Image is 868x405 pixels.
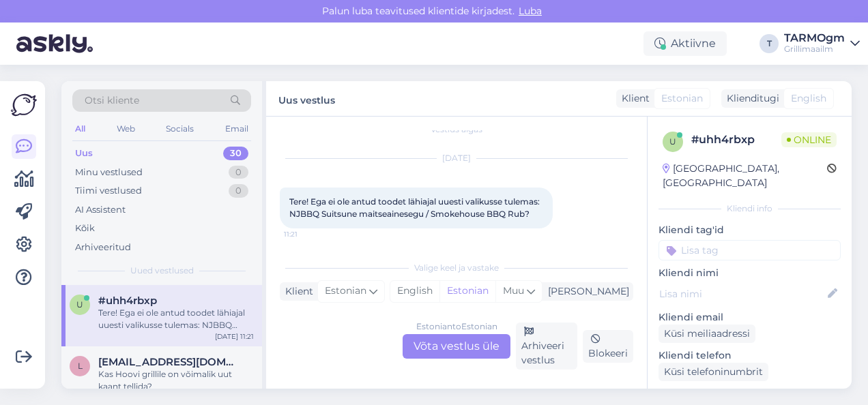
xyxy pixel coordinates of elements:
[114,120,138,138] div: Web
[11,92,37,118] img: Askly Logo
[75,184,142,198] div: Tiimi vestlused
[289,196,542,219] span: Tere! Ega ei ole antud toodet lähiajal uuesti valikusse tulemas: NJBBQ Suitsune maitseainesegu / ...
[583,330,633,363] div: Blokeeri
[784,33,860,55] a: TARMOgmGrillimaailm
[659,348,841,363] p: Kliendi telefon
[659,363,768,381] div: Küsi telefoninumbrit
[439,281,495,301] div: Estonian
[416,320,497,333] div: Estonian to Estonian
[85,93,139,108] span: Otsi kliente
[222,120,251,138] div: Email
[784,33,845,44] div: TARMOgm
[130,265,194,277] span: Uued vestlused
[98,356,240,368] span: linnotiiu@gmail.com
[98,295,157,307] span: #uhh4rbxp
[229,184,248,198] div: 0
[280,152,633,164] div: [DATE]
[659,202,841,215] div: Kliendi info
[515,5,546,17] span: Luba
[659,223,841,237] p: Kliendi tag'id
[659,286,825,301] input: Lisa nimi
[98,368,254,393] div: Kas Hoovi grillile on võimalik uut kaant tellida?
[215,331,254,342] div: [DATE] 11:21
[643,31,727,56] div: Aktiivne
[76,299,83,310] span: u
[284,229,335,239] span: 11:21
[663,162,827,190] div: [GEOGRAPHIC_DATA], [GEOGRAPHIC_DATA]
[659,266,841,280] p: Kliendi nimi
[516,322,577,370] div: Arhiveeri vestlus
[791,91,826,106] span: English
[75,147,93,160] div: Uus
[325,284,366,299] span: Estonian
[403,334,510,359] div: Võta vestlus üle
[163,120,197,138] div: Socials
[721,91,779,106] div: Klienditugi
[75,222,95,235] div: Kõik
[661,91,703,106] span: Estonian
[75,203,126,217] div: AI Assistent
[659,240,841,260] input: Lisa tag
[784,44,845,55] div: Grillimaailm
[759,34,779,53] div: T
[75,166,143,179] div: Minu vestlused
[278,89,335,108] label: Uus vestlus
[542,284,629,299] div: [PERSON_NAME]
[280,262,633,274] div: Valige keel ja vastake
[75,241,131,254] div: Arhiveeritud
[669,136,676,147] span: u
[781,132,837,147] span: Online
[72,120,88,138] div: All
[659,310,841,325] p: Kliendi email
[390,281,439,301] div: English
[78,361,83,371] span: l
[229,166,248,179] div: 0
[691,132,781,148] div: # uhh4rbxp
[280,284,313,299] div: Klient
[98,307,254,331] div: Tere! Ega ei ole antud toodet lähiajal uuesti valikusse tulemas: NJBBQ Suitsune maitseainesegu / ...
[659,325,755,343] div: Küsi meiliaadressi
[616,91,650,106] div: Klient
[659,387,841,401] p: Klienditeekond
[223,147,248,160] div: 30
[503,284,524,297] span: Muu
